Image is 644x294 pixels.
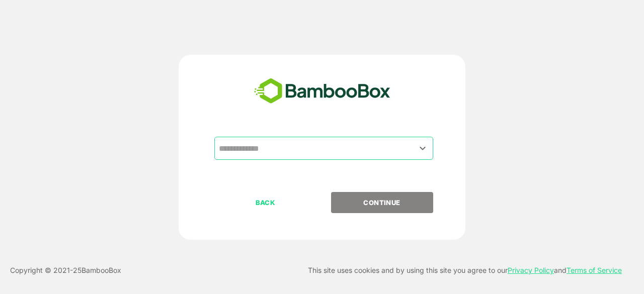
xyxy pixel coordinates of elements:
p: This site uses cookies and by using this site you agree to our and [308,264,622,276]
img: bamboobox [249,75,396,108]
button: Open [416,141,430,155]
p: CONTINUE [332,197,432,208]
button: BACK [214,192,316,213]
p: BACK [215,197,316,208]
a: Privacy Policy [508,266,554,274]
a: Terms of Service [567,266,622,274]
button: CONTINUE [331,192,433,213]
p: Copyright © 2021- 25 BambooBox [10,264,121,276]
